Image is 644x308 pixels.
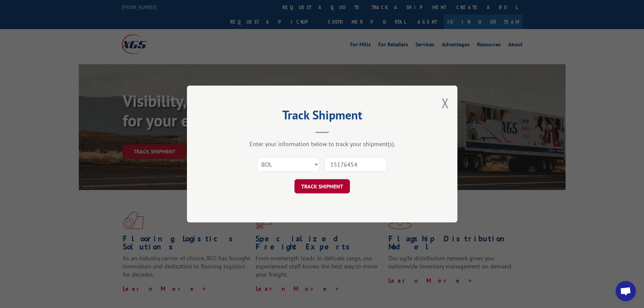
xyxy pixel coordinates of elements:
div: Enter your information below to track your shipment(s). [221,140,424,148]
h2: Track Shipment [221,110,424,123]
button: Close modal [442,94,449,112]
button: TRACK SHIPMENT [294,179,350,193]
input: Number(s) [325,157,387,171]
div: Open chat [616,281,636,301]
